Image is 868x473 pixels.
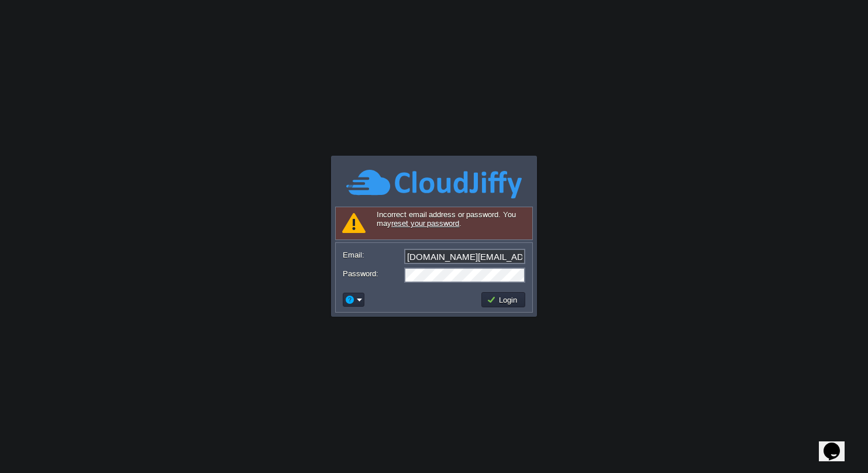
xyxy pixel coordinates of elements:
label: Email: [343,249,403,261]
iframe: chat widget [819,426,856,461]
label: Password: [343,268,403,280]
div: Incorrect email address or password. You may . [335,207,533,240]
a: reset your password [391,219,459,228]
img: CloudJiffy [346,168,522,200]
button: Login [487,294,521,305]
